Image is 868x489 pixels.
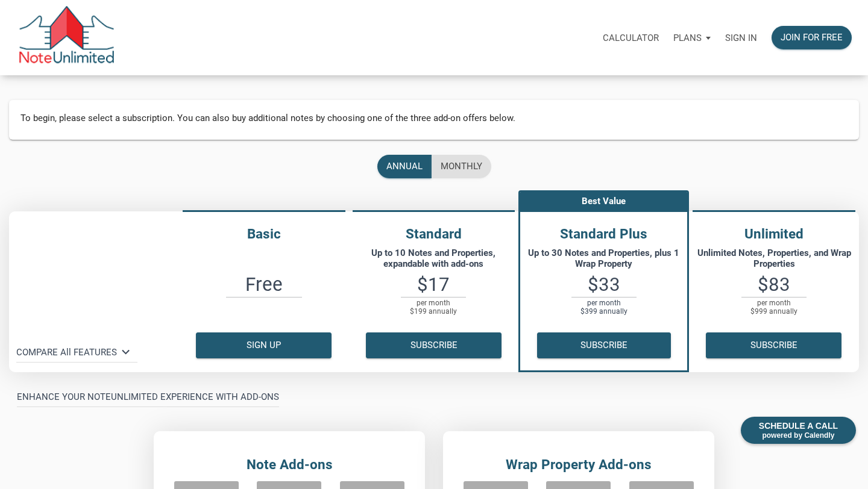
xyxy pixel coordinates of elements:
p: per month $199 annually [401,297,466,316]
h4: Standard [349,224,519,244]
a: Sign in [718,19,764,57]
p: per month $399 annually [571,297,637,316]
div: Join for free [781,31,843,45]
button: Subscribe [537,332,671,358]
i: keyboard_arrow_down [118,344,133,360]
button: Plans [666,20,718,56]
p: Up to 10 Notes and Properties, expandable with add-ons [355,248,513,269]
h3: $83 [689,275,859,294]
button: Join for free [772,26,852,49]
p: Calculator [603,33,659,43]
img: NoteUnlimited [18,6,115,69]
h3: $33 [520,275,687,294]
button: annual [377,155,432,178]
h3: Free [179,275,349,294]
p: COMPARE All FEATURES [16,345,117,360]
p: per month $999 annually [741,297,807,316]
div: annual [386,160,423,173]
p: Best Value [520,192,687,210]
h4: Unlimited [689,224,859,244]
p: To begin, please select a subscription. You can also buy additional notes by choosing one of the ... [20,111,848,125]
button: monthly [432,155,491,178]
h4: Wrap Property Add-ons [454,455,703,475]
p: ENHANCE YOUR NOTEUNLIMITED EXPERIENCE WITH ADD-ONS [17,390,279,404]
div: SCHEDULE A CALL [741,417,856,444]
div: monthly [441,160,482,173]
p: Plans [673,33,702,43]
a: Calculator [596,19,666,57]
h3: $17 [349,275,519,294]
button: Sign up [196,332,332,358]
h4: Standard Plus [520,224,687,244]
p: Up to 30 Notes and Properties, plus 1 Wrap Property [526,248,681,269]
h4: Basic [179,224,349,244]
p: Sign in [725,33,757,43]
a: Plans [666,19,718,57]
span: powered by Calendly [759,431,838,440]
h4: Note Add-ons [165,455,414,475]
a: Join for free [764,19,859,57]
p: Unlimited Notes, Properties, and Wrap Properties [695,248,853,269]
button: Subscribe [706,332,841,358]
button: Subscribe [366,332,502,358]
